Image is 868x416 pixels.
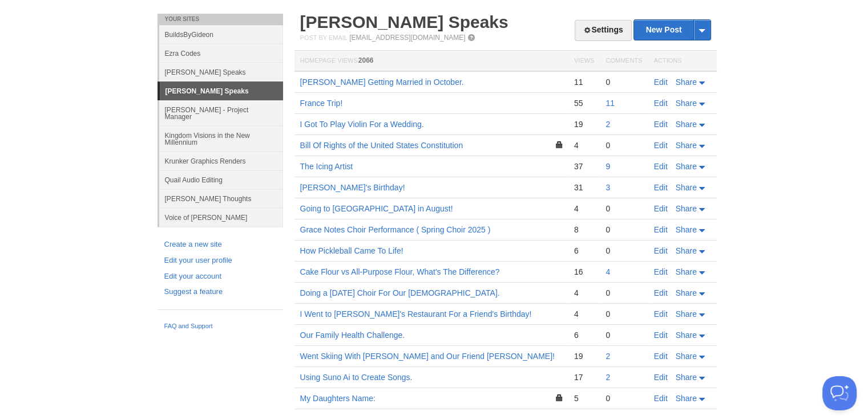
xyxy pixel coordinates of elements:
a: Cake Flour vs All-Purpose Flour, What's The Difference? [300,267,500,276]
a: Kingdom Visions in the New Millennium [159,126,283,152]
a: [PERSON_NAME] Speaks [300,13,508,31]
span: Share [676,331,697,340]
a: [PERSON_NAME] Thoughts [159,189,283,208]
a: Suggest a feature [164,286,276,298]
a: Quail Audio Editing [159,170,283,189]
a: FAQ and Support [164,321,276,332]
a: Voice of [PERSON_NAME] [159,208,283,227]
a: I Got To Play Violin For a Wedding. [300,120,424,129]
span: Share [676,162,697,171]
a: My Daughters Name: [300,394,376,403]
div: 4 [574,140,594,150]
span: Share [676,141,697,150]
a: Edit [654,120,668,129]
span: Share [676,78,697,87]
a: 3 [605,183,610,192]
a: Edit [654,183,668,192]
div: 4 [574,288,594,298]
a: France Trip! [300,99,343,108]
a: Create a new site [164,239,276,251]
a: Edit [654,78,668,87]
a: [PERSON_NAME] - Project Manager [159,100,283,126]
span: Share [676,246,697,255]
a: Going to [GEOGRAPHIC_DATA] in August! [300,204,453,213]
a: Edit [654,331,668,340]
a: Edit [654,309,668,319]
a: [PERSON_NAME] Getting Married in October. [300,78,464,87]
span: Share [676,288,697,297]
a: Edit [654,352,668,361]
th: Actions [648,51,717,72]
div: 55 [574,98,594,108]
div: 0 [605,225,642,235]
span: Share [676,99,697,108]
a: Edit [654,394,668,403]
a: 2 [605,352,610,361]
a: Edit your account [164,271,276,283]
a: BuildsByGideon [159,25,283,44]
div: 0 [605,288,642,298]
a: Went Skiing With [PERSON_NAME] and Our Friend [PERSON_NAME]! [300,352,555,361]
div: 8 [574,225,594,235]
div: 0 [605,330,642,340]
span: Share [676,394,697,403]
div: 0 [605,77,642,87]
span: Share [676,352,697,361]
a: Edit [654,99,668,108]
a: Grace Notes Choir Performance ( Spring Choir 2025 ) [300,225,491,234]
a: Krunker Graphics Renders [159,152,283,170]
span: 2066 [358,56,374,64]
a: Edit [654,246,668,255]
div: 11 [574,77,594,87]
a: Edit your user profile [164,255,276,267]
a: 4 [605,267,610,276]
a: 2 [605,373,610,382]
span: Share [676,225,697,234]
a: Edit [654,204,668,213]
div: 6 [574,330,594,340]
a: Edit [654,267,668,276]
li: Your Sites [158,14,283,25]
a: Doing a [DATE] Choir For Our [DEMOGRAPHIC_DATA]. [300,288,500,297]
div: 0 [605,246,642,256]
a: New Post [634,20,710,40]
div: 0 [605,309,642,319]
span: Post by Email [300,34,348,41]
a: The Icing Artist [300,162,353,171]
span: Share [676,204,697,213]
a: Using Suno Ai to Create Songs. [300,373,413,382]
a: [PERSON_NAME]'s Birthday! [300,183,405,192]
span: Share [676,120,697,129]
a: Our Family Health Challenge. [300,331,405,340]
span: Share [676,309,697,319]
a: [PERSON_NAME] Speaks [160,82,283,100]
div: 4 [574,309,594,319]
th: Homepage Views [294,51,568,72]
a: 2 [605,120,610,129]
div: 0 [605,393,642,403]
a: Edit [654,373,668,382]
a: [EMAIL_ADDRESS][DOMAIN_NAME] [349,34,465,42]
a: Settings [575,20,631,41]
span: Share [676,267,697,276]
div: 16 [574,267,594,277]
a: Ezra Codes [159,44,283,63]
th: Views [568,51,600,72]
iframe: Help Scout Beacon - Open [822,376,857,410]
div: 0 [605,140,642,150]
a: 11 [605,99,615,108]
a: 9 [605,162,610,171]
th: Comments [600,51,648,72]
a: I Went to [PERSON_NAME]'s Restaurant For a Friend's Birthday! [300,309,532,319]
div: 6 [574,246,594,256]
div: 19 [574,119,594,129]
a: [PERSON_NAME] Speaks [159,63,283,81]
a: How Pickleball Came To Life! [300,246,403,255]
div: 5 [574,393,594,403]
a: Edit [654,288,668,297]
div: 4 [574,203,594,214]
span: Share [676,183,697,192]
a: Edit [654,162,668,171]
div: 0 [605,203,642,214]
a: Edit [654,225,668,234]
